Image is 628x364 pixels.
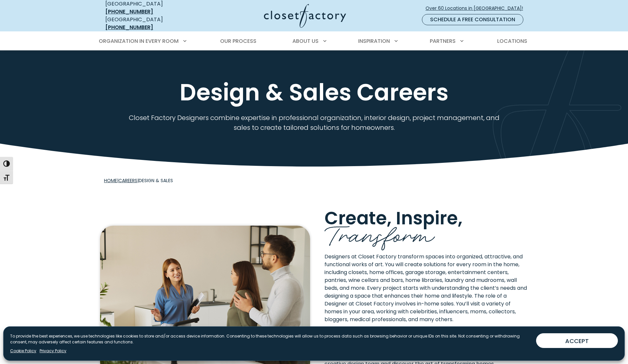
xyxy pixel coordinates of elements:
[105,8,153,15] a: [PHONE_NUMBER]
[104,80,524,105] h1: Design & Sales Careers
[220,37,256,45] span: Our Process
[40,348,66,354] a: Privacy Policy
[264,4,346,28] img: Closet Factory Logo
[422,14,523,25] a: Schedule a Free Consultation
[122,113,506,132] p: Closet Factory Designers combine expertise in professional organization, interior design, project...
[10,348,36,354] a: Cookie Policy
[139,177,173,184] span: Design & Sales
[10,333,531,345] p: To provide the best experiences, we use technologies like cookies to store and/or access device i...
[324,215,435,251] span: Transform
[104,177,173,184] span: | |
[118,177,137,184] a: Careers
[324,206,462,231] span: Create, Inspire,
[324,253,528,323] p: Designers at Closet Factory transform spaces into organized, attractive, and functional works of ...
[105,16,200,31] div: [GEOGRAPHIC_DATA]
[536,333,618,348] button: ACCEPT
[430,37,456,45] span: Partners
[292,37,319,45] span: About Us
[425,3,529,14] a: Over 60 Locations in [GEOGRAPHIC_DATA]!
[358,37,390,45] span: Inspiration
[105,24,153,31] a: [PHONE_NUMBER]
[497,37,527,45] span: Locations
[426,5,528,12] span: Over 60 Locations in [GEOGRAPHIC_DATA]!
[94,32,534,50] nav: Primary Menu
[104,177,117,184] a: Home
[99,37,179,45] span: Organization in Every Room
